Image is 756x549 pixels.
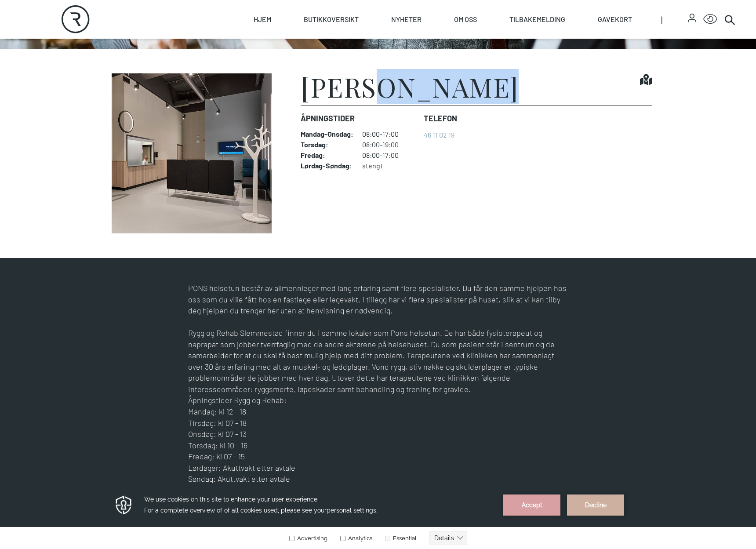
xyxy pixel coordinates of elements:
[188,395,568,406] p: Åpningstider Rygg og Rehab:
[188,283,568,316] p: PONS helsetun består av allmennleger med lang erfaring samt flere spesialister. Du får den samme ...
[188,440,568,451] p: Torsdag: kl 10 - 16
[385,54,390,59] input: Essential
[289,53,327,60] label: Advertising
[362,140,417,149] dd: 08:00-19:00
[301,130,353,138] dt: Mandag - Onsdag :
[289,54,294,59] input: Advertising
[301,161,353,170] dt: Lørdag - Søndag :
[188,473,568,485] p: Søndag: Akuttvakt etter avtale
[429,49,467,63] button: Details
[567,13,624,34] button: Decline
[362,151,417,160] dd: 08:00-17:00
[188,429,568,440] p: Onsdag: kl 07 - 13
[362,161,417,170] dd: stengt
[301,73,519,100] h1: [PERSON_NAME]
[188,406,568,418] p: Mandag: kl 12 - 18
[703,12,717,26] button: Open Accessibility Menu
[114,13,133,34] img: Privacy reminder
[424,131,454,139] a: 46 11 02 19
[188,418,568,429] p: Tirsdag: kl 07 - 18
[434,53,454,60] text: Details
[144,12,492,34] h3: We use cookies on this site to enhance your user experience. For a complete overview of of all co...
[301,140,353,149] dt: Torsdag :
[327,25,378,33] span: personal settings.
[301,113,417,124] dt: Åpningstider
[424,113,457,124] dt: Telefon
[188,327,568,395] p: Rygg og Rehab Slemmestad finner du i samme lokaler som Pons helsetun. De har både fysioterapeut o...
[362,130,417,138] dd: 08:00-17:00
[503,13,560,34] button: Accept
[338,53,372,60] label: Analytics
[188,462,568,474] p: Lørdager: Akuttvakt etter avtale
[301,151,353,160] dt: Fredag :
[340,54,345,59] input: Analytics
[383,53,417,60] label: Essential
[188,451,568,462] p: Fredag: kl 07 - 15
